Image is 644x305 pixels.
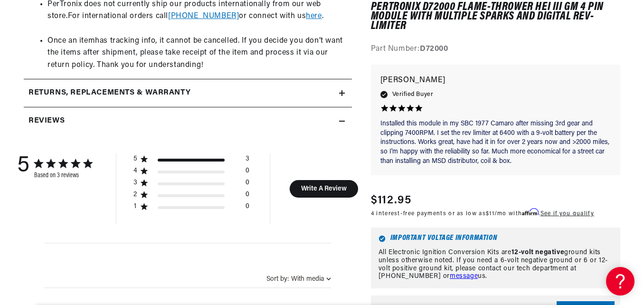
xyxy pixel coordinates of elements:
summary: Returns, Replacements & Warranty [24,79,352,107]
div: 2 star by 0 reviews [133,191,249,202]
a: [PHONE_NUMBER] [168,12,239,20]
span: $11 [486,211,494,217]
div: With media [291,276,324,283]
span: Sort by: [266,276,289,283]
span: has tracking info, it cannot be cancelled. If you decide you don’t want the items after shipment,... [47,37,343,69]
div: Part Number: [371,43,620,56]
div: 0 [246,179,249,191]
a: message [450,273,478,280]
span: PerTronix does not currently ship our products internationally from our web store. [47,0,321,20]
summary: Reviews [24,107,352,135]
strong: D72000 [420,45,448,53]
h2: Returns, Replacements & Warranty [28,87,190,99]
p: All Electronic Ignition Conversion Kits are ground kits unless otherwise noted. If you need a 6-v... [379,249,613,281]
div: 0 [246,167,249,179]
h2: Reviews [28,115,65,127]
div: 5 [133,155,137,163]
div: 3 [246,155,249,167]
div: 0 [246,202,249,214]
div: 2 [133,191,137,199]
div: Based on 3 reviews [34,172,92,179]
span: Once an item [47,37,95,45]
div: 3 star by 0 reviews [133,179,249,191]
p: Installed this module in my SBC 1977 Camaro after missing 3rd gear and clipping 7400RPM. I set th... [380,120,611,166]
p: [PERSON_NAME] [380,75,611,88]
div: 5 [17,153,29,179]
div: 1 [133,202,137,211]
button: Sort by:With media [266,276,331,283]
span: Verified Buyer [392,89,433,100]
a: here [306,12,322,20]
strong: 12-volt negative [511,249,565,256]
button: Write A Review [289,180,358,198]
p: 4 interest-free payments or as low as /mo with . [371,210,594,219]
div: 1 star by 0 reviews [133,202,249,214]
span: Affirm [522,209,539,216]
div: 4 [133,167,137,175]
div: 4 star by 0 reviews [133,167,249,179]
span: $112.95 [371,192,411,210]
h6: Important Voltage Information [379,235,613,242]
div: 0 [246,191,249,202]
div: 5 star by 3 reviews [133,155,249,167]
a: See if you qualify - Learn more about Affirm Financing (opens in modal) [540,211,594,217]
h1: PerTronix D72000 Flame-Thrower HEI III GM 4 Pin Module with multiple sparks and digital rev-limiter [371,2,620,31]
div: 3 [133,179,137,187]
